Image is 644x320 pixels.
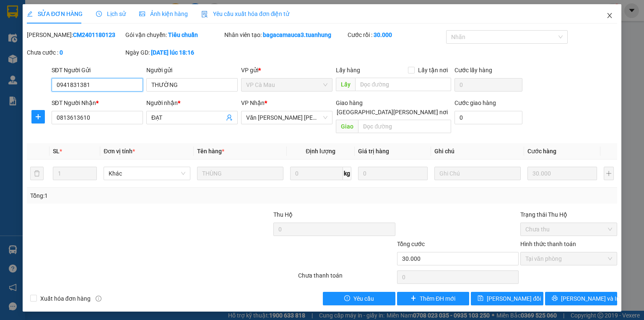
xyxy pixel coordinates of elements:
span: Ảnh kiện hàng [139,10,188,17]
button: plus [604,167,614,180]
span: Lấy tận nơi [415,66,451,75]
span: plus [32,113,44,120]
label: Cước lấy hàng [454,67,492,73]
span: Lấy [336,78,355,91]
div: Nhân viên tạo: [224,30,346,39]
span: Cước hàng [527,148,556,155]
span: user-add [226,114,233,121]
b: Tiêu chuẩn [168,31,198,38]
b: CM2401180123 [73,31,115,38]
span: Thêm ĐH mới [420,294,455,303]
span: Giao [336,120,358,133]
div: Ngày GD: [125,48,222,57]
span: Đơn vị tính [104,148,135,155]
label: Cước giao hàng [454,100,496,106]
input: Dọc đường [358,120,451,133]
div: Tổng: 1 [30,191,249,200]
img: icon [201,11,208,18]
button: exclamation-circleYêu cầu [323,292,395,305]
span: clock-circle [96,11,102,17]
button: plusThêm ĐH mới [397,292,470,305]
th: Ghi chú [431,143,524,160]
span: Giao hàng [336,100,363,106]
span: [GEOGRAPHIC_DATA][PERSON_NAME] nơi [333,108,451,117]
div: Gói vận chuyển: [125,30,222,39]
div: Chưa cước : [27,48,124,57]
div: SĐT Người Gửi [52,66,143,75]
span: Lấy hàng [336,67,360,73]
span: Khác [109,167,185,180]
b: 0 [60,49,63,56]
span: Văn phòng Hồ Chí Minh [246,111,327,124]
b: 30.000 [374,31,392,38]
span: plus [410,295,416,302]
span: SỬA ĐƠN HÀNG [27,10,83,17]
input: 0 [358,167,428,180]
label: Hình thức thanh toán [520,241,576,247]
div: SĐT Người Nhận [52,98,143,108]
span: Giá trị hàng [358,148,389,155]
button: printer[PERSON_NAME] và In [545,292,618,305]
span: picture [139,11,145,17]
input: 0 [527,167,597,180]
span: Thu Hộ [273,211,293,218]
span: save [478,295,483,302]
div: VP gửi [241,66,332,75]
span: printer [552,295,558,302]
div: Trạng thái Thu Hộ [520,210,617,219]
div: Người gửi [146,66,238,75]
span: [PERSON_NAME] và In [561,294,620,303]
button: Close [598,4,621,28]
b: [DATE] lúc 18:16 [151,49,194,56]
span: Xuất hóa đơn hàng [37,294,94,303]
span: Tên hàng [197,148,224,155]
span: kg [343,167,351,180]
div: Cước rồi : [348,30,444,39]
span: Định lượng [306,148,335,155]
span: Tại văn phòng [525,252,612,265]
span: [PERSON_NAME] đổi [487,294,541,303]
input: Cước giao hàng [454,111,522,124]
button: plus [31,110,45,123]
span: Lịch sử [96,10,126,17]
span: exclamation-circle [344,295,350,302]
span: Yêu cầu xuất hóa đơn điện tử [201,10,290,17]
span: VP Nhận [241,100,265,106]
span: Chưa thu [525,223,612,236]
input: Ghi Chú [434,167,521,180]
span: close [606,12,613,19]
span: VP Cà Mau [246,79,327,91]
b: bagacamauca3.tuanhung [263,31,331,38]
input: Cước lấy hàng [454,78,522,92]
div: [PERSON_NAME]: [27,30,124,39]
button: save[PERSON_NAME] đổi [471,292,543,305]
div: Chưa thanh toán [297,271,396,286]
input: VD: Bàn, Ghế [197,167,283,180]
span: edit [27,11,33,17]
span: info-circle [96,296,101,302]
span: Yêu cầu [353,294,374,303]
input: Dọc đường [355,78,451,91]
span: SL [53,148,60,155]
div: Người nhận [146,98,238,108]
span: Tổng cước [397,241,425,247]
button: delete [30,167,44,180]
